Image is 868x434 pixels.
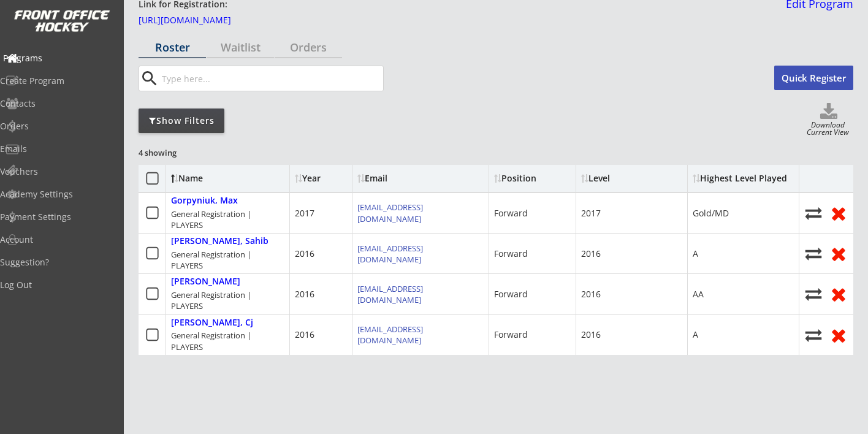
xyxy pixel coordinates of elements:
[804,245,823,262] button: Move player
[171,196,238,206] div: Gorpyniuk, Max
[357,174,468,183] div: Email
[829,284,848,303] button: Remove from roster (no refund)
[139,147,227,158] div: 4 showing
[802,121,853,138] div: Download Current View
[494,248,528,260] div: Forward
[295,207,314,219] div: 2017
[139,69,159,88] button: search
[295,174,347,183] div: Year
[357,202,423,224] a: [EMAIL_ADDRESS][DOMAIN_NAME]
[159,66,383,91] input: Type here...
[581,207,601,219] div: 2017
[804,327,823,343] button: Move player
[357,243,423,265] a: [EMAIL_ADDRESS][DOMAIN_NAME]
[693,207,729,219] div: Gold/MD
[13,10,110,32] img: FOH%20White%20Logo%20Transparent.png
[357,283,423,305] a: [EMAIL_ADDRESS][DOMAIN_NAME]
[581,248,601,260] div: 2016
[829,325,848,345] button: Remove from roster (no refund)
[581,329,601,341] div: 2016
[693,288,704,300] div: AA
[829,204,848,223] button: Remove from roster (no refund)
[357,324,423,346] a: [EMAIL_ADDRESS][DOMAIN_NAME]
[804,286,823,302] button: Move player
[171,249,284,271] div: General Registration | PLAYERS
[693,329,698,341] div: A
[139,115,224,127] div: Show Filters
[804,205,823,221] button: Move player
[494,288,528,300] div: Forward
[171,330,284,352] div: General Registration | PLAYERS
[804,103,853,121] button: Click to download full roster. Your browser settings may try to block it, check your security set...
[295,329,314,341] div: 2016
[171,236,268,246] div: [PERSON_NAME], Sahib
[774,66,853,90] button: Quick Register
[693,174,787,183] div: Highest Level Played
[171,318,253,328] div: [PERSON_NAME], Cj
[494,207,528,219] div: Forward
[171,174,271,183] div: Name
[207,42,274,53] div: Waitlist
[171,276,240,287] div: [PERSON_NAME]
[139,16,261,29] a: [URL][DOMAIN_NAME]
[829,244,848,263] button: Remove from roster (no refund)
[295,248,314,260] div: 2016
[275,42,342,53] div: Orders
[295,288,314,300] div: 2016
[581,174,682,183] div: Level
[693,248,698,260] div: A
[581,288,601,300] div: 2016
[3,54,113,63] div: Programs
[171,208,284,230] div: General Registration | PLAYERS
[494,329,528,341] div: Forward
[494,174,571,183] div: Position
[171,289,284,311] div: General Registration | PLAYERS
[139,42,206,53] div: Roster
